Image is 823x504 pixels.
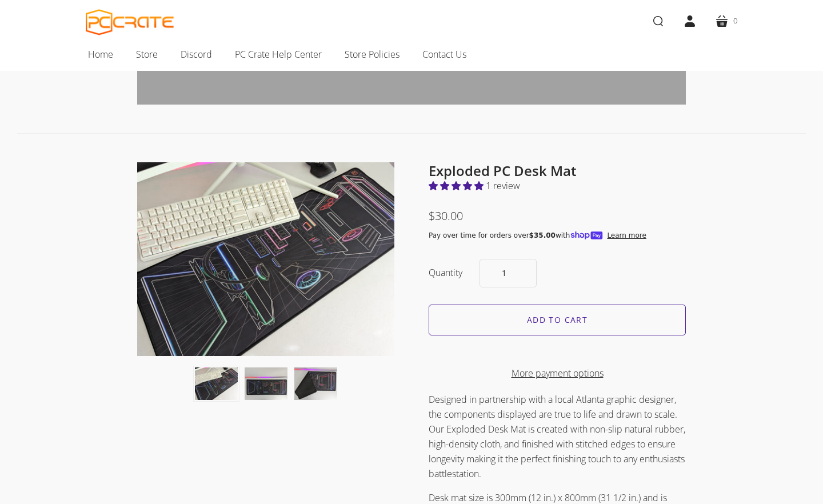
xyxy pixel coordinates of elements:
[486,179,520,192] span: 1 review
[733,15,737,27] span: 0
[411,42,478,66] a: Contact Us
[429,208,463,223] span: $30.00
[429,179,486,192] span: 5.00 stars
[422,47,466,62] span: Contact Us
[706,5,746,37] a: 0
[235,47,322,62] span: PC Crate Help Center
[88,47,113,62] span: Home
[429,162,686,179] h2: Exploded PC Desk Mat
[429,366,686,381] a: More payment options
[345,47,399,62] span: Store Policies
[69,42,754,71] nav: Main navigation
[429,265,462,280] label: Quantity
[181,47,212,62] span: Discord
[136,47,158,62] span: Store
[195,367,238,399] button: Desk mat on desk with keyboard, monitor, and mouse. thumbnail
[429,392,686,481] p: Designed in partnership with a local Atlanta graphic designer, the components displayed are true ...
[294,367,337,399] button: Image of folded desk mat thumbnail
[137,162,394,356] img: Desk mat on desk with keyboard, monitor, and mouse.
[125,42,169,66] a: Store
[86,9,174,35] a: PC CRATE
[245,367,287,399] button: Desk mat with exploded PC art thumbnail
[169,42,223,66] a: Discord
[333,42,411,66] a: Store Policies
[223,42,333,66] a: PC Crate Help Center
[429,305,686,335] input: Add to cart
[77,42,125,66] a: Home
